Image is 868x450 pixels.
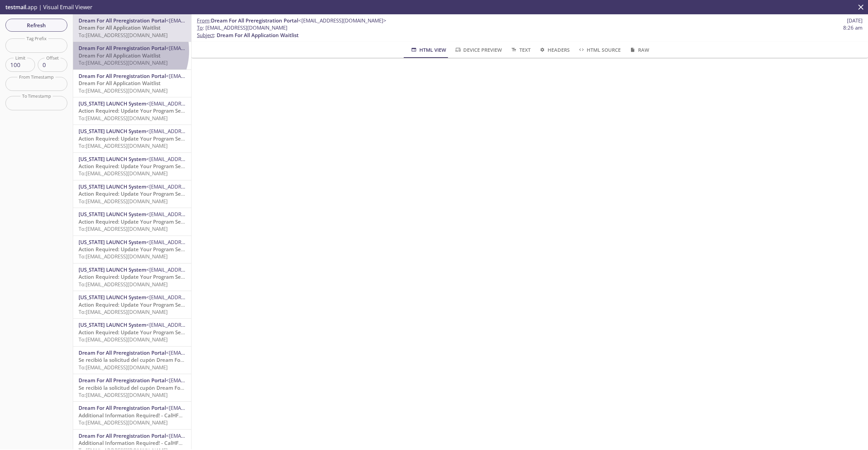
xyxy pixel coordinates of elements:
[211,17,298,24] span: Dream For All Preregistration Portal
[79,17,166,24] span: Dream For All Preregistration Portal
[73,125,191,152] div: [US_STATE] LAUNCH System<[EMAIL_ADDRESS][DOMAIN_NAME][US_STATE]>Action Required: Update Your Prog...
[73,236,191,263] div: [US_STATE] LAUNCH System<[EMAIL_ADDRESS][DOMAIN_NAME][US_STATE]>Action Required: Update Your Prog...
[197,24,863,39] p: :
[197,17,210,24] span: From
[5,19,67,32] button: Refresh
[79,128,146,134] span: [US_STATE] LAUNCH System
[79,198,168,205] span: To: [EMAIL_ADDRESS][DOMAIN_NAME]
[847,17,863,24] span: [DATE]
[79,377,166,384] span: Dream For All Preregistration Portal
[79,294,146,301] span: [US_STATE] LAUNCH System
[79,384,241,391] span: Se recibió la solicitud del cupón Dream For All de la CalHFA. [DATE]
[79,321,146,328] span: [US_STATE] LAUNCH System
[146,156,261,162] span: <[EMAIL_ADDRESS][DOMAIN_NAME][US_STATE]>
[79,80,161,86] span: Dream For All Application Waitlist
[79,391,168,398] span: To: [EMAIL_ADDRESS][DOMAIN_NAME]
[146,128,261,134] span: <[EMAIL_ADDRESS][DOMAIN_NAME][US_STATE]>
[843,24,863,31] span: 8:26 am
[166,73,254,79] span: <[EMAIL_ADDRESS][DOMAIN_NAME]>
[510,46,530,54] span: Text
[146,294,261,301] span: <[EMAIL_ADDRESS][DOMAIN_NAME][US_STATE]>
[79,329,254,336] span: Action Required: Update Your Program Selection in [US_STATE] LAUNCH
[79,87,168,94] span: To: [EMAIL_ADDRESS][DOMAIN_NAME]
[79,73,166,79] span: Dream For All Preregistration Portal
[79,142,168,149] span: To: [EMAIL_ADDRESS][DOMAIN_NAME]
[79,356,241,363] span: Se recibió la solicitud del cupón Dream For All de la CalHFA. [DATE]
[79,404,166,411] span: Dream For All Preregistration Portal
[73,153,191,180] div: [US_STATE] LAUNCH System<[EMAIL_ADDRESS][DOMAIN_NAME][US_STATE]>Action Required: Update Your Prog...
[79,163,254,170] span: Action Required: Update Your Program Selection in [US_STATE] LAUNCH
[79,225,168,232] span: To: [EMAIL_ADDRESS][DOMAIN_NAME]
[79,156,146,162] span: [US_STATE] LAUNCH System
[79,432,166,439] span: Dream For All Preregistration Portal
[79,135,254,142] span: Action Required: Update Your Program Selection in [US_STATE] LAUNCH
[197,24,287,31] span: : [EMAIL_ADDRESS][DOMAIN_NAME]
[11,21,62,30] span: Refresh
[73,319,191,346] div: [US_STATE] LAUNCH System<[EMAIL_ADDRESS][DOMAIN_NAME][US_STATE]>Action Required: Update Your Prog...
[166,17,254,24] span: <[EMAIL_ADDRESS][DOMAIN_NAME]>
[166,432,254,439] span: <[EMAIL_ADDRESS][DOMAIN_NAME]>
[166,349,254,356] span: <[EMAIL_ADDRESS][DOMAIN_NAME]>
[578,46,621,54] span: HTML Source
[79,45,166,51] span: Dream For All Preregistration Portal
[73,208,191,235] div: [US_STATE] LAUNCH System<[EMAIL_ADDRESS][DOMAIN_NAME][US_STATE]>Action Required: Update Your Prog...
[79,211,146,218] span: [US_STATE] LAUNCH System
[79,52,161,59] span: Dream For All Application Waitlist
[79,273,254,280] span: Action Required: Update Your Program Selection in [US_STATE] LAUNCH
[454,46,502,54] span: Device Preview
[197,32,214,38] span: Subject
[79,301,254,308] span: Action Required: Update Your Program Selection in [US_STATE] LAUNCH
[298,17,386,24] span: <[EMAIL_ADDRESS][DOMAIN_NAME]>
[217,32,299,38] span: Dream For All Application Waitlist
[73,291,191,318] div: [US_STATE] LAUNCH System<[EMAIL_ADDRESS][DOMAIN_NAME][US_STATE]>Action Required: Update Your Prog...
[146,211,261,218] span: <[EMAIL_ADDRESS][DOMAIN_NAME][US_STATE]>
[197,17,386,24] span: :
[146,266,261,273] span: <[EMAIL_ADDRESS][DOMAIN_NAME][US_STATE]>
[79,349,166,356] span: Dream For All Preregistration Portal
[79,24,161,31] span: Dream For All Application Waitlist
[73,70,191,97] div: Dream For All Preregistration Portal<[EMAIL_ADDRESS][DOMAIN_NAME]>Dream For All Application Waitl...
[79,253,168,260] span: To: [EMAIL_ADDRESS][DOMAIN_NAME]
[146,239,261,245] span: <[EMAIL_ADDRESS][DOMAIN_NAME][US_STATE]>
[79,239,146,245] span: [US_STATE] LAUNCH System
[79,107,254,114] span: Action Required: Update Your Program Selection in [US_STATE] LAUNCH
[166,404,254,411] span: <[EMAIL_ADDRESS][DOMAIN_NAME]>
[79,364,168,371] span: To: [EMAIL_ADDRESS][DOMAIN_NAME]
[166,45,254,51] span: <[EMAIL_ADDRESS][DOMAIN_NAME]>
[79,336,168,343] span: To: [EMAIL_ADDRESS][DOMAIN_NAME]
[197,24,203,31] span: To
[79,183,146,190] span: [US_STATE] LAUNCH System
[146,183,261,190] span: <[EMAIL_ADDRESS][DOMAIN_NAME][US_STATE]>
[73,42,191,69] div: Dream For All Preregistration Portal<[EMAIL_ADDRESS][DOMAIN_NAME]>Dream For All Application Waitl...
[73,180,191,208] div: [US_STATE] LAUNCH System<[EMAIL_ADDRESS][DOMAIN_NAME][US_STATE]>Action Required: Update Your Prog...
[539,46,570,54] span: Headers
[79,190,254,197] span: Action Required: Update Your Program Selection in [US_STATE] LAUNCH
[79,246,254,253] span: Action Required: Update Your Program Selection in [US_STATE] LAUNCH
[79,115,168,122] span: To: [EMAIL_ADDRESS][DOMAIN_NAME]
[73,97,191,125] div: [US_STATE] LAUNCH System<[EMAIL_ADDRESS][DOMAIN_NAME][US_STATE]>Action Required: Update Your Prog...
[5,3,26,11] span: testmail
[629,46,649,54] span: Raw
[410,46,446,54] span: HTML View
[79,100,146,107] span: [US_STATE] LAUNCH System
[79,218,254,225] span: Action Required: Update Your Program Selection in [US_STATE] LAUNCH
[79,170,168,177] span: To: [EMAIL_ADDRESS][DOMAIN_NAME]
[79,412,211,419] span: Additional Information Required! - CalHFA Application
[79,308,168,315] span: To: [EMAIL_ADDRESS][DOMAIN_NAME]
[166,377,254,384] span: <[EMAIL_ADDRESS][DOMAIN_NAME]>
[73,347,191,374] div: Dream For All Preregistration Portal<[EMAIL_ADDRESS][DOMAIN_NAME]>Se recibió la solicitud del cup...
[79,439,211,446] span: Additional Information Required! - CalHFA Application
[79,59,168,66] span: To: [EMAIL_ADDRESS][DOMAIN_NAME]
[73,14,191,42] div: Dream For All Preregistration Portal<[EMAIL_ADDRESS][DOMAIN_NAME]>Dream For All Application Waitl...
[79,281,168,288] span: To: [EMAIL_ADDRESS][DOMAIN_NAME]
[79,32,168,38] span: To: [EMAIL_ADDRESS][DOMAIN_NAME]
[73,263,191,291] div: [US_STATE] LAUNCH System<[EMAIL_ADDRESS][DOMAIN_NAME][US_STATE]>Action Required: Update Your Prog...
[73,402,191,429] div: Dream For All Preregistration Portal<[EMAIL_ADDRESS][DOMAIN_NAME]>Additional Information Required...
[73,374,191,401] div: Dream For All Preregistration Portal<[EMAIL_ADDRESS][DOMAIN_NAME]>Se recibió la solicitud del cup...
[146,100,261,107] span: <[EMAIL_ADDRESS][DOMAIN_NAME][US_STATE]>
[146,321,261,328] span: <[EMAIL_ADDRESS][DOMAIN_NAME][US_STATE]>
[79,419,168,426] span: To: [EMAIL_ADDRESS][DOMAIN_NAME]
[79,266,146,273] span: [US_STATE] LAUNCH System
